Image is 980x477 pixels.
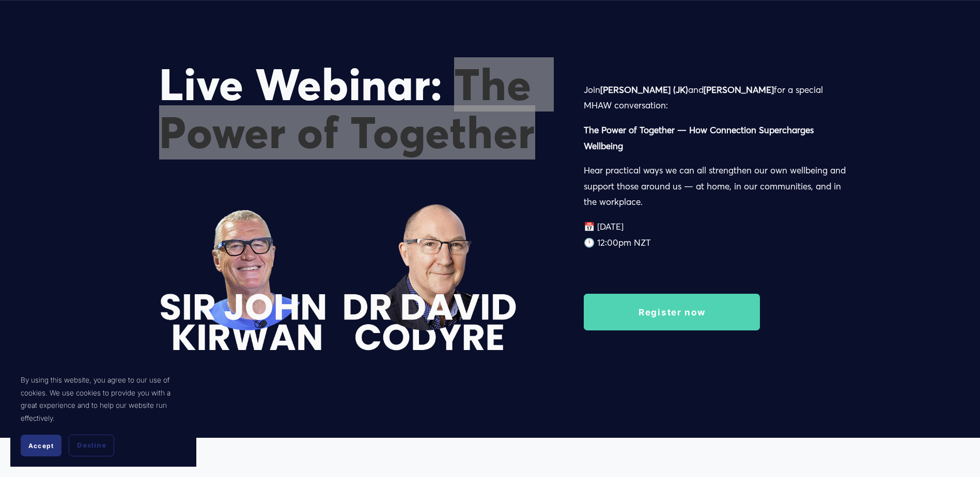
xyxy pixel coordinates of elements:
span: Decline [77,441,106,450]
h1: Live Webinar: The Power of Together [159,61,548,157]
strong: The Power of Together — How Connection Supercharges Wellbeing [584,124,816,151]
strong: [PERSON_NAME] (JK) [600,84,688,95]
span: Accept [28,442,54,450]
button: Accept [21,435,61,456]
button: Decline [69,435,114,456]
strong: [PERSON_NAME] [704,84,774,95]
section: Cookie banner [10,363,196,467]
p: By using this website, you agree to our use of cookies. We use cookies to provide you with a grea... [21,374,186,424]
a: Register now [584,294,760,330]
p: 📅 [DATE] 🕛 12:00pm NZT [584,219,851,250]
p: Join and for a special MHAW conversation: [584,82,851,114]
p: Hear practical ways we can all strengthen our own wellbeing and support those around us — at home... [584,163,851,210]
